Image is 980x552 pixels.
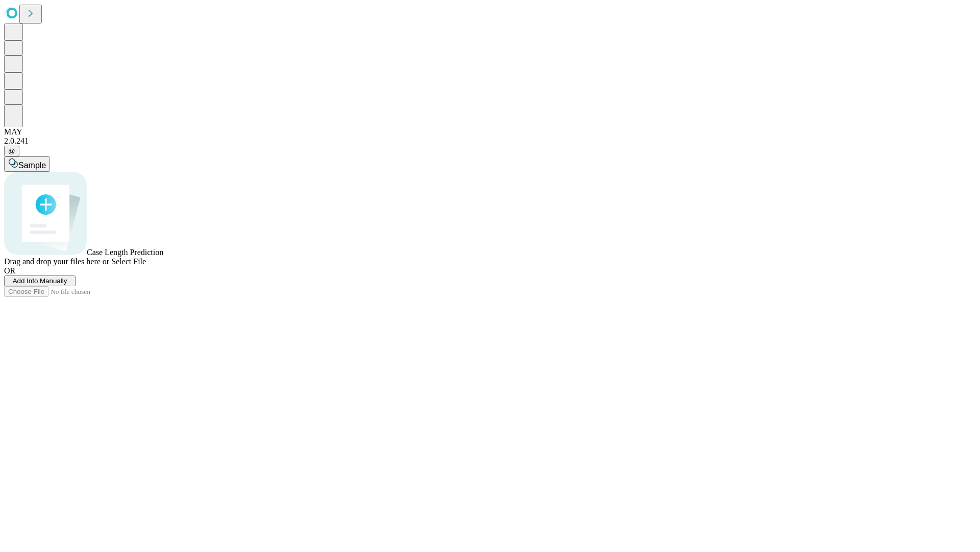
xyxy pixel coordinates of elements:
div: MAY [4,127,976,136]
span: Add Info Manually [13,277,67,285]
div: 2.0.241 [4,136,976,146]
span: Case Length Prediction [87,248,163,257]
button: Sample [4,156,50,172]
button: @ [4,146,19,156]
button: Add Info Manually [4,275,76,286]
span: Sample [18,161,46,170]
span: OR [4,266,15,275]
span: Drag and drop your files here or [4,257,109,266]
span: @ [8,147,15,155]
span: Select File [111,257,146,266]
